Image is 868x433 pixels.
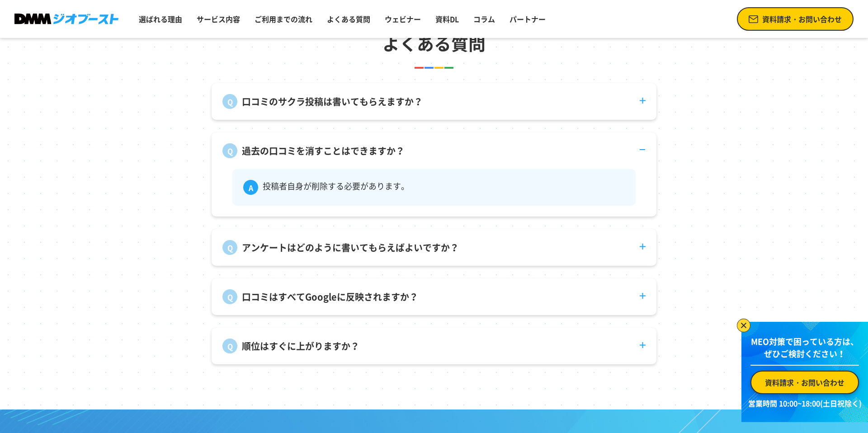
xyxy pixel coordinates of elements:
[251,10,316,28] a: ご利用までの流れ
[470,10,499,28] a: コラム
[506,10,549,28] a: パートナー
[432,10,462,28] a: 資料DL
[765,377,844,388] span: 資料請求・お問い合わせ
[323,10,374,28] a: よくある質問
[135,10,186,28] a: 選ばれる理由
[750,335,859,366] p: MEO対策で困っている方は、 ぜひご検討ください！
[193,10,244,28] a: サービス内容
[242,144,405,158] p: 過去の口コミを消すことはできますか？
[381,10,425,28] a: ウェビナー
[737,319,750,332] img: バナーを閉じる
[242,290,418,304] p: 口コミはすべてGoogleに反映されますか？
[242,339,359,353] p: 順位はすぐに上がりますか？
[242,95,423,108] p: 口コミのサクラ投稿は書いてもらえますか？
[747,398,863,409] p: 営業時間 10:00~18:00(土日祝除く)
[762,14,842,24] span: 資料請求・お問い合わせ
[14,14,118,25] img: DMMジオブースト
[242,241,459,254] p: アンケートはどのように書いてもらえばよいですか？
[737,7,854,31] a: 資料請求・お問い合わせ
[263,180,409,195] p: 投稿者自身が削除する必要があります。
[750,371,859,394] a: 資料請求・お問い合わせ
